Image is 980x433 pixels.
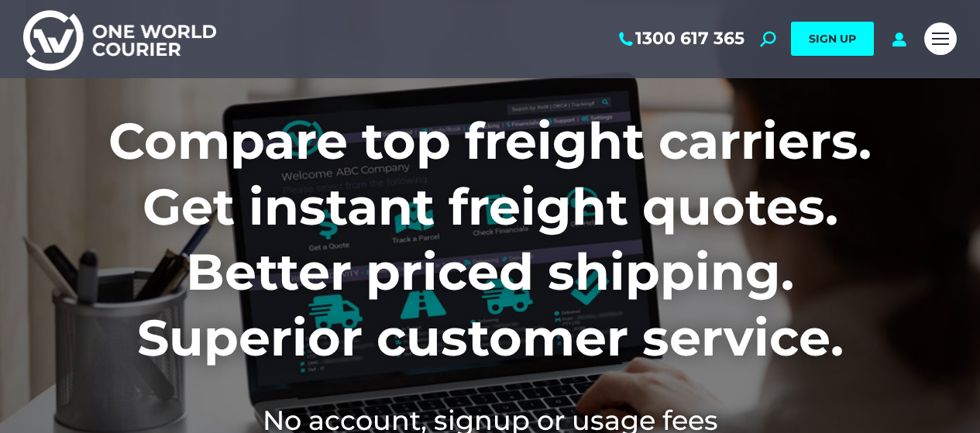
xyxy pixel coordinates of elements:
[23,8,216,70] img: One World Courier
[791,22,874,56] a: SIGN UP
[616,29,744,49] a: 1300 617 365
[924,22,957,55] a: Mobile menu icon
[23,108,957,370] h1: Compare top freight carriers. Get instant freight quotes. Better priced shipping. Superior custom...
[809,32,856,46] span: SIGN UP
